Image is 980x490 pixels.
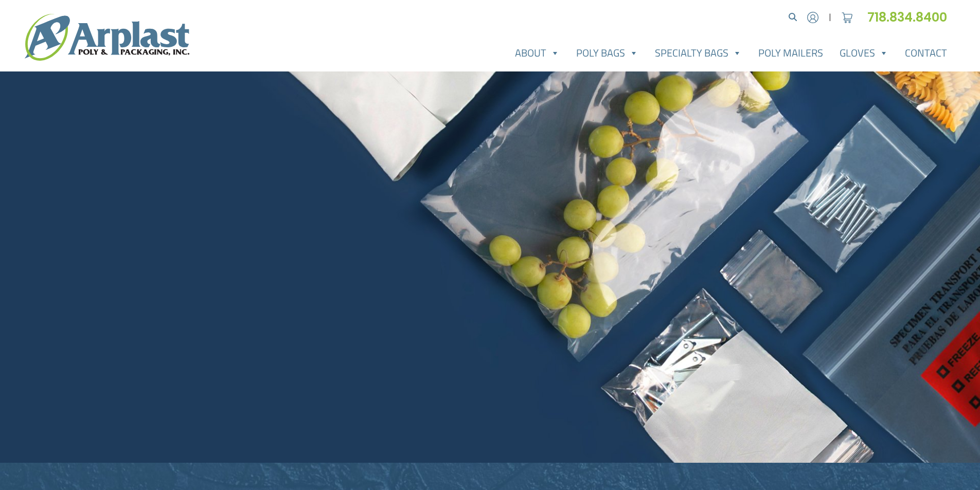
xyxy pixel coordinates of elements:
a: Specialty Bags [647,43,750,63]
a: Poly Bags [568,43,647,63]
a: Contact [897,43,955,63]
a: Gloves [831,43,897,63]
img: logo [25,14,189,61]
a: Poly Mailers [750,43,831,63]
a: About [507,43,568,63]
a: 718.834.8400 [867,9,955,26]
span: | [829,11,831,24]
